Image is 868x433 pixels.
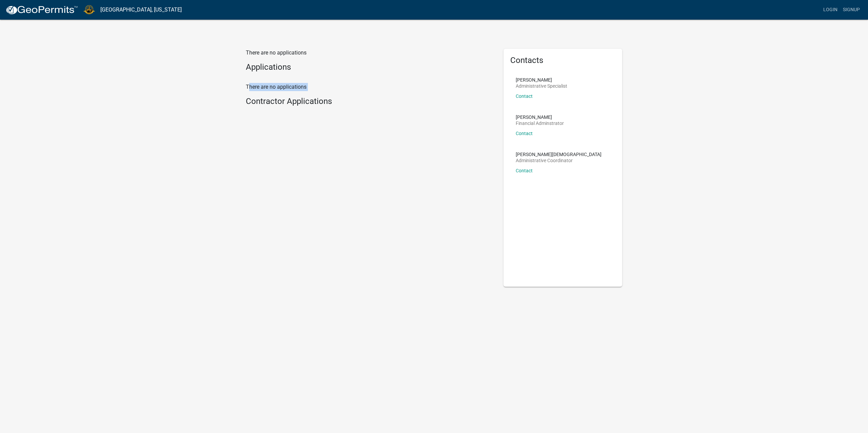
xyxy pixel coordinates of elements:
h4: Contractor Applications [246,96,493,106]
a: Signup [840,3,863,16]
p: [PERSON_NAME][DEMOGRAPHIC_DATA] [516,152,601,157]
wm-workflow-list-section: Applications [246,62,493,75]
p: Administrative Coordinator [516,158,601,163]
a: Login [821,3,840,16]
img: La Porte County, Indiana [83,5,95,14]
p: [PERSON_NAME] [516,115,564,120]
p: There are no applications [246,49,493,57]
p: [PERSON_NAME] [516,78,567,82]
h5: Contacts [510,56,615,65]
a: Contact [516,131,533,136]
p: Financial Adminstrator [516,121,564,126]
a: Contact [516,93,533,99]
a: Contact [516,168,533,173]
a: [GEOGRAPHIC_DATA], [US_STATE] [100,4,182,16]
wm-workflow-list-section: Contractor Applications [246,96,493,109]
p: Administrative Specialist [516,84,567,88]
p: There are no applications [246,83,493,91]
h4: Applications [246,62,493,72]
